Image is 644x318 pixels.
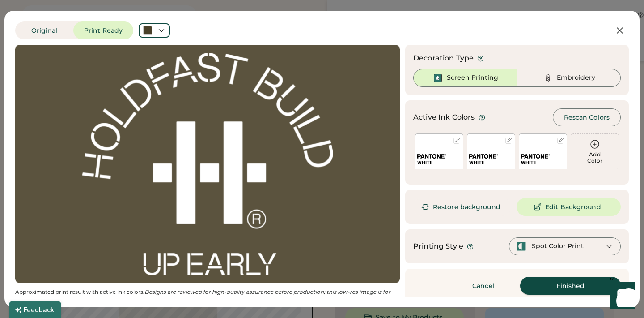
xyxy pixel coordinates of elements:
[432,73,443,83] img: Ink%20-%20Selected.svg
[602,278,640,316] iframe: Front Chat
[73,21,133,39] button: Print Ready
[521,154,550,159] img: 1024px-Pantone_logo.svg.png
[417,159,461,166] div: WHITE
[542,73,553,83] img: Thread%20-%20Unselected.svg
[452,277,515,295] button: Cancel
[469,154,498,159] img: 1024px-Pantone_logo.svg.png
[557,73,595,82] div: Embroidery
[417,154,446,159] img: 1024px-Pantone_logo.svg.png
[571,151,619,164] div: Add Color
[447,73,498,82] div: Screen Printing
[413,198,511,216] button: Restore background
[520,277,621,295] button: Finished
[532,242,584,251] div: Spot Color Print
[15,21,73,39] button: Original
[15,288,392,302] em: Designs are reviewed for high-quality assurance before production; this low-res image is for illu...
[413,53,474,64] div: Decoration Type
[15,288,400,303] div: Approximated print result with active ink colors.
[517,241,526,251] img: spot-color-green.svg
[469,159,513,166] div: WHITE
[517,198,621,216] button: Edit Background
[413,112,475,123] div: Active Ink Colors
[521,159,565,166] div: WHITE
[553,108,621,126] button: Rescan Colors
[413,241,463,252] div: Printing Style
